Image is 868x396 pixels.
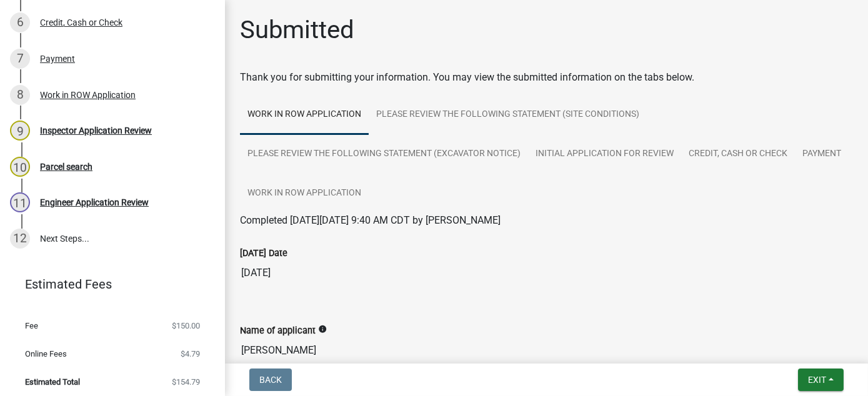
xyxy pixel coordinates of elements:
div: Credit, Cash or Check [40,18,122,27]
button: Back [249,369,292,391]
i: info [318,325,327,334]
span: $150.00 [172,322,200,330]
span: $4.79 [181,350,200,358]
a: Please review the following statement (Excavator Notice) [240,134,528,174]
a: Payment [795,134,849,174]
div: 8 [10,85,30,105]
span: Exit [808,375,826,385]
a: Work in ROW Application [240,174,369,214]
div: 7 [10,49,30,69]
span: Online Fees [25,350,67,358]
h1: Submitted [240,15,354,45]
span: Back [259,375,282,385]
label: [DATE] Date [240,249,287,258]
a: Initial application for review [528,134,681,174]
label: Name of applicant [240,327,316,335]
span: Fee [25,322,38,330]
div: 9 [10,121,30,141]
div: 10 [10,157,30,177]
div: Engineer Application Review [40,198,149,207]
div: Work in ROW Application [40,91,136,99]
div: Parcel search [40,162,92,171]
a: Estimated Fees [10,272,205,297]
div: Payment [40,54,75,63]
button: Exit [798,369,844,391]
div: 11 [10,192,30,212]
span: Completed [DATE][DATE] 9:40 AM CDT by [PERSON_NAME] [240,214,501,226]
div: 6 [10,12,30,32]
div: Inspector Application Review [40,126,152,135]
a: Please review the following statement (Site Conditions) [369,95,647,135]
span: Estimated Total [25,378,80,386]
div: 12 [10,229,30,249]
div: Thank you for submitting your information. You may view the submitted information on the tabs below. [240,70,853,85]
a: Work in ROW Application [240,95,369,135]
a: Credit, Cash or Check [681,134,795,174]
span: $154.79 [172,378,200,386]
